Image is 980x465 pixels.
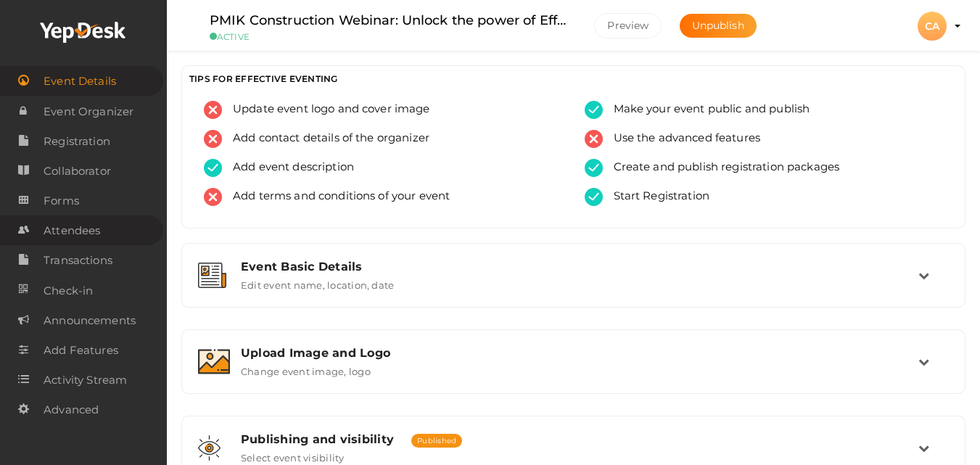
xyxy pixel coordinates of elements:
span: Collaborator [44,157,111,186]
span: Attendees [44,216,100,245]
img: tick-success.svg [585,101,603,119]
profile-pic: CA [918,20,947,33]
span: Add contact details of the organizer [222,130,429,148]
div: Event Basic Details [241,260,918,273]
button: Preview [594,13,662,38]
div: CA [918,12,947,41]
span: Transactions [44,246,112,275]
button: Unpublish [680,14,757,38]
h3: TIPS FOR EFFECTIVE EVENTING [189,73,958,84]
label: Select event visibility [241,446,345,464]
span: Forms [44,186,79,215]
span: Event Organizer [44,97,133,126]
span: Use the advanced features [603,130,761,148]
button: CA [913,11,951,41]
span: Publishing and visibility [241,432,394,446]
img: tick-success.svg [585,188,603,206]
img: tick-success.svg [204,159,222,177]
label: PMIK Construction Webinar: Unlock the power of Effective Communication in Construction Projects [210,10,572,31]
span: Create and publish registration packages [603,159,840,177]
span: Check-in [44,276,93,305]
span: Published [411,434,462,448]
span: Add event description [222,159,354,177]
span: Add terms and conditions of your event [222,188,450,206]
span: Registration [44,127,110,156]
img: error.svg [204,188,222,206]
span: Advanced [44,395,99,424]
img: shared-vision.svg [198,435,221,461]
img: tick-success.svg [585,159,603,177]
span: Add Features [44,336,118,365]
img: error.svg [585,130,603,148]
span: Make your event public and publish [603,101,810,119]
span: Start Registration [603,188,710,206]
span: Announcements [44,306,136,335]
a: Event Basic Details Edit event name, location, date [189,280,958,294]
a: Upload Image and Logo Change event image, logo [189,366,958,380]
img: error.svg [204,101,222,119]
img: image.svg [198,349,230,374]
small: ACTIVE [210,31,572,42]
label: Edit event name, location, date [241,273,394,291]
img: event-details.svg [198,263,226,288]
span: Update event logo and cover image [222,101,430,119]
label: Change event image, logo [241,360,371,377]
div: Upload Image and Logo [241,346,918,360]
span: Activity Stream [44,366,127,395]
span: Unpublish [692,19,744,32]
img: error.svg [204,130,222,148]
span: Event Details [44,67,116,96]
